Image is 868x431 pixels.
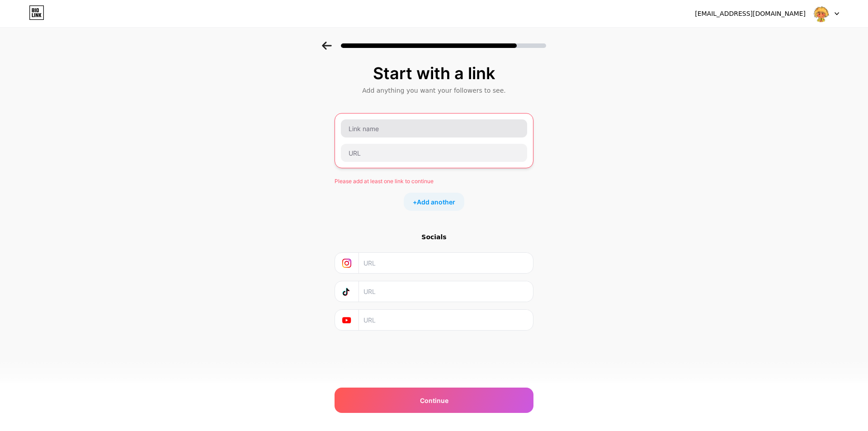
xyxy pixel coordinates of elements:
input: URL [363,253,528,273]
span: Continue [420,396,448,405]
div: Add anything you want your followers to see. [339,86,529,95]
div: Start with a link [339,64,529,82]
div: Socials [335,232,533,242]
div: [EMAIL_ADDRESS][DOMAIN_NAME] [695,9,806,19]
input: URL [341,144,527,162]
span: Add another [417,197,455,207]
div: Please add at least one link to continue [335,177,533,185]
div: + [404,193,464,211]
input: Link name [341,119,527,137]
input: URL [363,310,528,330]
img: gain1 [812,5,830,22]
input: URL [363,281,528,302]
